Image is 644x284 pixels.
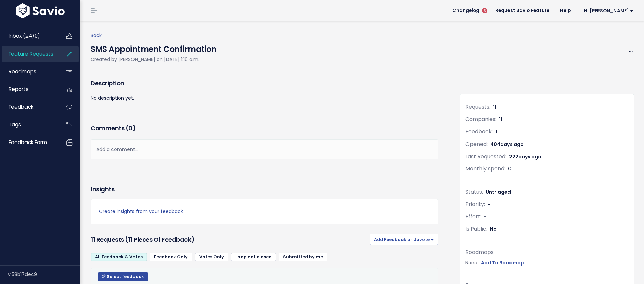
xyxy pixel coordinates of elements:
span: days ago [518,153,541,160]
span: Priority: [465,200,485,208]
span: 5 [482,8,487,13]
a: All Feedback & Votes [91,253,147,261]
span: Reports [9,86,29,93]
span: Tags [9,121,21,128]
h3: Description [91,79,438,88]
a: Feedback form [2,135,56,150]
span: Status: [465,188,483,196]
a: Loop not closed [231,253,276,261]
p: No description yet. [91,94,438,102]
img: logo-white.9d6f32f41409.svg [14,3,66,18]
button: Add Feedback or Upvote [370,234,438,245]
span: 0 [128,124,132,132]
span: 222 [509,153,541,160]
div: Roadmaps [465,248,628,257]
span: Inbox (24/0) [9,32,40,39]
span: Roadmaps [9,68,36,75]
a: Submitted by me [279,253,327,261]
a: Votes Only [195,253,228,261]
h3: 11 Requests (11 pieces of Feedback) [91,235,367,244]
span: days ago [500,141,524,148]
h3: Insights [91,185,114,194]
div: Add a comment... [91,139,438,159]
span: Feature Requests [9,50,53,57]
span: Feedback: [465,128,493,135]
span: 0 [508,165,512,172]
a: Feedback [2,99,56,115]
a: Inbox (24/0) [2,28,56,44]
span: Last Requested: [465,153,506,160]
span: Feedback form [9,139,47,146]
a: Tags [2,117,56,132]
span: Opened: [465,140,488,148]
a: Create insights from your feedback [99,207,430,216]
span: Is Public: [465,225,487,233]
button: Select feedback [98,272,148,281]
a: Help [555,6,576,16]
a: Roadmaps [2,64,56,79]
span: 11 [493,104,496,110]
span: Monthly spend: [465,165,505,172]
span: 11 [499,116,502,123]
a: Feedback Only [150,253,192,261]
span: Companies: [465,115,496,123]
span: Untriaged [486,189,511,195]
span: 404 [490,141,524,148]
a: Feature Requests [2,46,56,62]
a: Back [91,32,102,39]
span: - [484,213,487,220]
span: Created by [PERSON_NAME] on [DATE] 1:16 a.m. [91,56,199,63]
span: Select feedback [107,274,144,279]
a: Add To Roadmap [481,259,524,267]
div: v.58b17dec9 [8,266,80,283]
span: Changelog [452,8,479,13]
div: None. [465,259,628,267]
span: No [490,226,497,232]
span: Feedback [9,103,33,110]
a: Reports [2,82,56,97]
span: 11 [495,128,499,135]
span: Hi [PERSON_NAME] [584,8,633,13]
a: Request Savio Feature [490,6,555,16]
span: - [488,201,490,208]
a: Hi [PERSON_NAME] [576,6,639,16]
h4: SMS Appointment Confirmation [91,40,216,55]
span: Effort: [465,213,481,220]
h3: Comments ( ) [91,124,438,133]
span: Requests: [465,103,490,111]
